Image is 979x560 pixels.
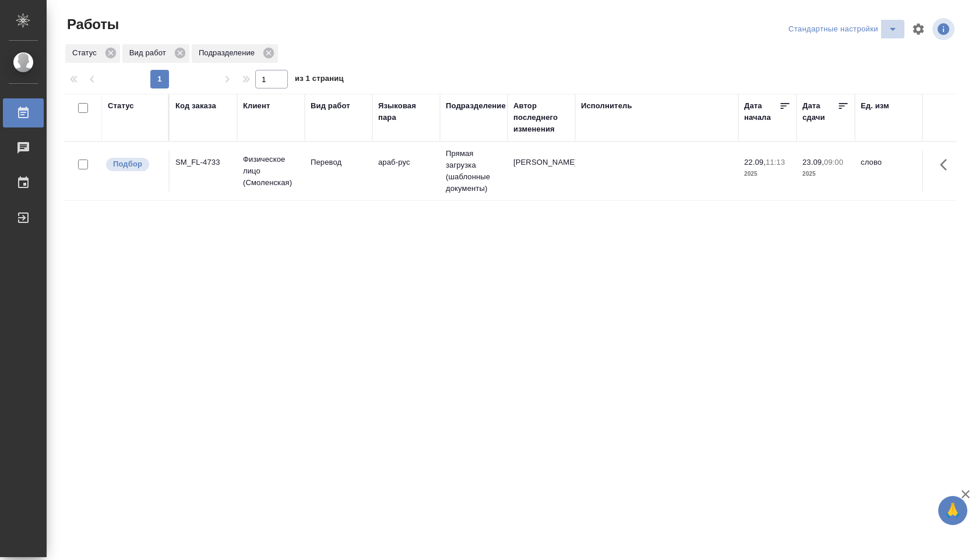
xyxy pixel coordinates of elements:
p: Подбор [113,158,142,170]
p: 22.09, [744,158,766,166]
span: из 1 страниц [295,72,344,88]
button: 🙏 [938,496,967,525]
p: 2025 [744,168,791,180]
div: Подразделение [446,100,506,112]
div: SM_FL-4733 [175,157,231,168]
span: Настроить таблицу [904,15,932,43]
span: 🙏 [943,498,963,523]
div: Языковая пара [378,100,434,123]
div: Ед. изм [861,100,889,112]
div: Вид работ [311,100,350,112]
p: 09:00 [824,158,843,166]
td: слово [855,151,922,192]
button: Здесь прячутся важные кнопки [933,151,961,179]
p: Физическое лицо (Смоленская) [243,154,299,189]
p: Вид работ [129,47,170,59]
p: 2025 [802,168,849,180]
td: [PERSON_NAME] [508,151,575,192]
div: Клиент [243,100,270,112]
div: Автор последнего изменения [513,100,569,135]
div: split button [786,20,904,38]
div: Код заказа [175,100,216,112]
p: 23.09, [802,158,824,166]
p: 11:13 [766,158,785,166]
p: Статус [72,47,101,59]
span: Посмотреть информацию [932,18,957,40]
div: Статус [108,100,134,112]
div: Можно подбирать исполнителей [105,157,163,172]
td: араб-рус [372,151,440,192]
p: Перевод [311,157,367,168]
span: Работы [64,15,119,34]
p: Подразделение [199,47,259,59]
div: Исполнитель [581,100,632,112]
div: Дата сдачи [802,100,837,123]
div: Подразделение [192,44,278,63]
div: Статус [65,44,120,63]
div: Дата начала [744,100,779,123]
div: Вид работ [122,44,189,63]
td: Прямая загрузка (шаблонные документы) [440,142,508,200]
